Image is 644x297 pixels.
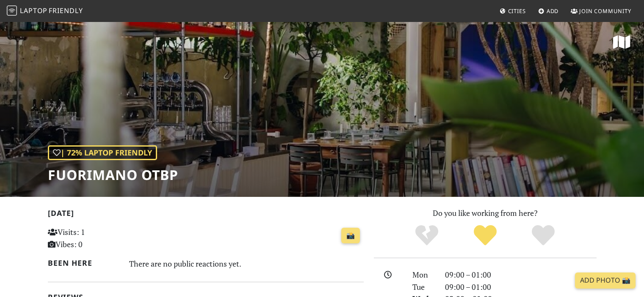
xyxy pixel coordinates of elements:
[514,224,572,247] div: Definitely!
[7,5,17,16] img: LaptopFriendly
[48,259,119,267] h2: Been here
[49,6,83,15] span: Friendly
[456,224,514,247] div: Yes
[129,257,364,270] div: There are no public reactions yet.
[48,226,146,251] p: Visits: 1 Vibes: 0
[48,209,364,221] h2: [DATE]
[341,228,360,244] a: 📸
[398,224,456,247] div: No
[7,4,83,19] a: LaptopFriendly LaptopFriendly
[20,6,47,15] span: Laptop
[48,145,157,160] div: In general, do you like working from here?
[440,269,602,281] div: 09:00 – 01:00
[535,3,562,19] a: Add
[407,269,439,281] div: Mon
[508,7,526,15] span: Cities
[579,7,631,15] span: Join Community
[567,3,635,19] a: Join Community
[374,207,597,219] p: Do you like working from here?
[547,7,559,15] span: Add
[407,281,439,293] div: Tue
[575,272,636,289] a: Add Photo 📸
[496,3,529,19] a: Cities
[440,281,602,293] div: 09:00 – 01:00
[48,167,178,183] h1: Fuorimano OTBP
